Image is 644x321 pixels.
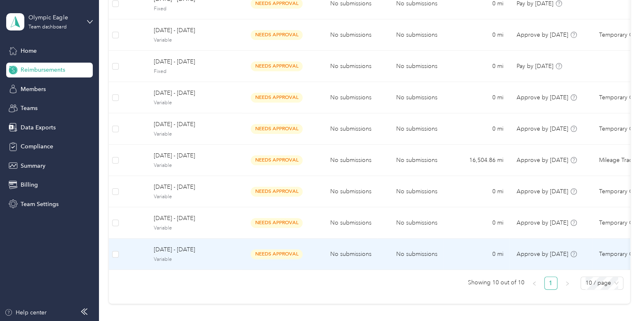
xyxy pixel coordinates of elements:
span: Team Settings [21,200,59,209]
td: 0 mi [444,239,510,270]
span: needs approval [251,124,303,134]
span: [DATE] - [DATE] [153,245,235,254]
li: 1 [544,276,557,290]
td: No submissions [312,113,378,145]
td: No submissions [312,145,378,176]
span: right [565,281,570,286]
span: Members [21,85,46,94]
button: Help center [5,308,47,317]
td: No submissions [378,113,444,145]
span: Approve by [DATE] [516,219,568,226]
td: No submissions [378,145,444,176]
span: Variable [153,256,235,263]
button: left [528,276,541,290]
span: Approve by [DATE] [516,125,568,132]
span: Fixed [153,5,235,13]
span: Variable [153,162,235,169]
span: Fixed [153,68,235,75]
span: 10 / page [585,277,618,289]
span: needs approval [251,187,303,196]
td: 0 mi [444,207,510,239]
span: Variable [153,131,235,138]
span: Approve by [DATE] [516,188,568,195]
td: No submissions [312,239,378,270]
span: Variable [153,225,235,232]
span: needs approval [251,30,303,40]
span: Pay by [DATE] [516,63,553,70]
td: No submissions [378,207,444,239]
td: No submissions [312,207,378,239]
span: [DATE] - [DATE] [153,89,235,98]
span: Approve by [DATE] [516,251,568,258]
iframe: Everlance-gr Chat Button Frame [598,275,644,321]
td: No submissions [312,82,378,113]
span: needs approval [251,93,303,102]
td: No submissions [378,82,444,113]
span: needs approval [251,61,303,71]
button: right [561,276,574,290]
span: left [532,281,537,286]
span: Teams [21,104,38,112]
span: Data Exports [21,123,56,132]
span: Compliance [21,142,53,151]
span: Showing 10 out of 10 [468,276,524,289]
td: No submissions [378,19,444,51]
span: needs approval [251,155,303,165]
span: needs approval [251,218,303,227]
span: Summary [21,162,45,170]
span: Reimbursements [21,66,65,74]
span: Variable [153,193,235,201]
span: Billing [21,180,38,189]
span: Approve by [DATE] [516,94,568,101]
span: [DATE] - [DATE] [153,120,235,129]
td: 0 mi [444,19,510,51]
span: Variable [153,99,235,107]
td: 0 mi [444,82,510,113]
li: Next Page [561,276,574,290]
div: Page Size [581,276,623,290]
span: Approve by [DATE] [516,31,568,38]
span: [DATE] - [DATE] [153,214,235,223]
td: No submissions [378,239,444,270]
div: Team dashboard [28,25,66,30]
span: [DATE] - [DATE] [153,183,235,192]
td: No submissions [378,51,444,82]
span: Approve by [DATE] [516,157,568,164]
span: [DATE] - [DATE] [153,151,235,160]
span: [DATE] - [DATE] [153,57,235,66]
td: 0 mi [444,113,510,145]
span: Home [21,47,37,55]
td: No submissions [312,19,378,51]
td: No submissions [312,51,378,82]
td: 0 mi [444,176,510,207]
span: [DATE] - [DATE] [153,26,235,35]
span: needs approval [251,249,303,259]
li: Previous Page [528,276,541,290]
td: No submissions [378,176,444,207]
td: 0 mi [444,51,510,82]
td: No submissions [312,176,378,207]
a: 1 [545,277,557,289]
div: Olympic Eagle [28,13,80,22]
td: 16,504.86 mi [444,145,510,176]
span: Variable [153,37,235,44]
